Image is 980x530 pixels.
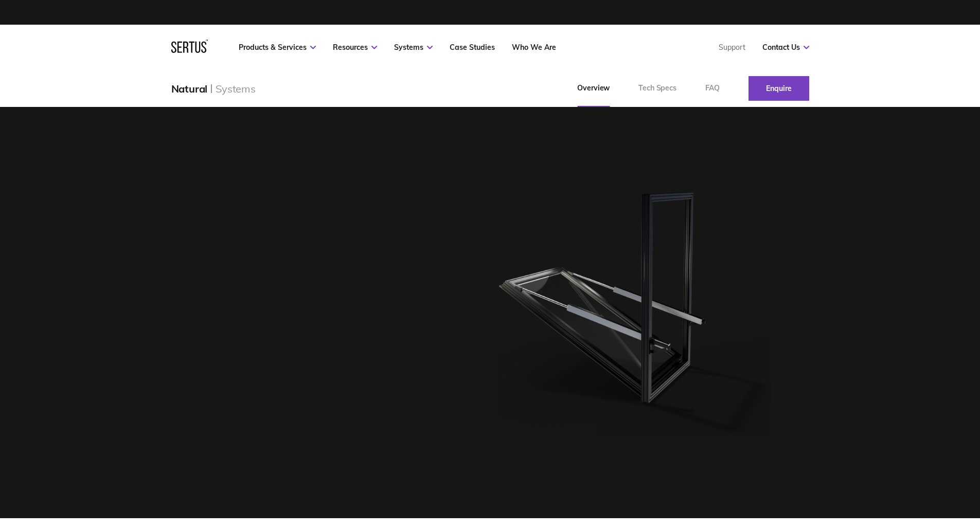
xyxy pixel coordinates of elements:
[719,43,745,52] a: Support
[691,70,734,107] a: FAQ
[749,76,809,101] a: Enquire
[239,43,316,52] a: Products & Services
[216,82,256,95] div: Systems
[762,43,809,52] a: Contact Us
[171,82,208,95] div: Natural
[624,70,691,107] a: Tech Specs
[450,43,495,52] a: Case Studies
[333,43,377,52] a: Resources
[512,43,556,52] a: Who We Are
[394,43,433,52] a: Systems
